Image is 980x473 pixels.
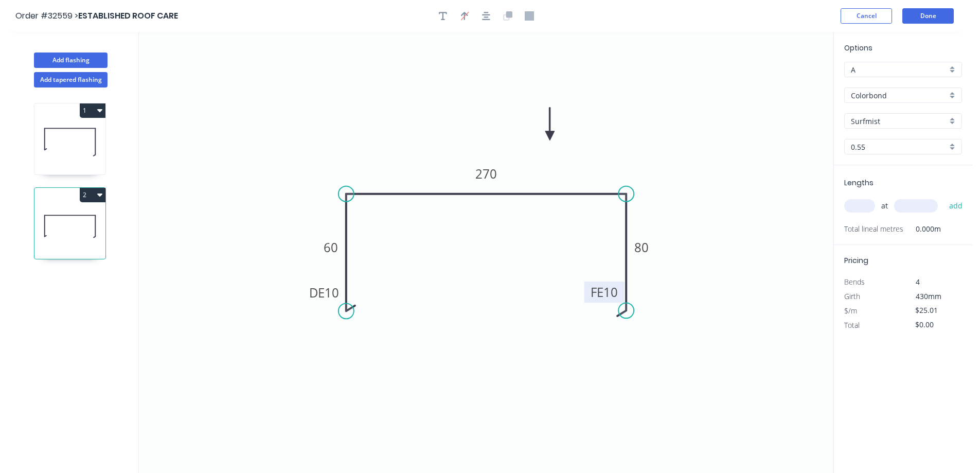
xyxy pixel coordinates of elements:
[844,222,903,236] span: Total lineal metres
[34,72,108,87] button: Add tapered flashing
[139,32,833,473] svg: 0
[34,52,108,68] button: Add flashing
[916,291,941,301] span: 430mm
[851,64,947,75] input: Price level
[851,116,947,127] input: Colour
[80,103,105,118] button: 1
[475,165,497,182] tspan: 270
[309,284,325,301] tspan: DE
[902,8,954,24] button: Done
[78,10,178,22] span: ESTABLISHED ROOF CARE
[844,291,860,301] span: Girth
[851,142,947,152] input: Thickness
[844,43,872,53] span: Options
[634,239,649,256] tspan: 80
[903,222,941,236] span: 0.000m
[916,277,920,287] span: 4
[841,8,892,24] button: Cancel
[851,90,947,101] input: Material
[844,277,865,287] span: Bends
[944,197,968,215] button: add
[15,10,78,22] span: Order #32559 >
[844,255,868,266] span: Pricing
[844,178,874,188] span: Lengths
[591,284,603,301] tspan: FE
[603,284,618,301] tspan: 10
[80,188,105,202] button: 2
[325,284,339,301] tspan: 10
[881,199,888,213] span: at
[324,239,338,256] tspan: 60
[844,320,860,330] span: Total
[844,306,857,316] span: $/m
